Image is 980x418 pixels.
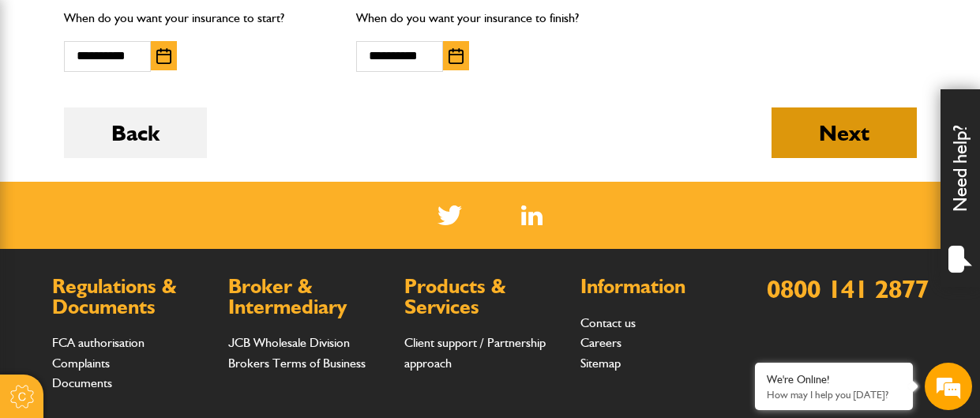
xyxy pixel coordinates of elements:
[437,205,462,225] img: Twitter
[52,375,112,390] a: Documents
[228,335,350,350] a: JCB Wholesale Division
[64,107,207,158] button: Back
[228,356,366,371] a: Brokers Terms of Business
[580,335,621,350] a: Careers
[404,335,546,371] a: Client support / Partnership approach
[521,205,543,225] a: LinkedIn
[228,277,389,317] h2: Broker & Intermediary
[767,373,901,386] div: We're Online!
[449,48,464,64] img: Choose date
[52,335,145,350] a: FCA authorisation
[156,48,171,64] img: Choose date
[941,89,980,287] div: Need help?
[356,8,625,28] p: When do you want your insurance to finish?
[64,8,332,28] p: When do you want your insurance to start?
[52,277,212,317] h2: Regulations & Documents
[580,356,621,371] a: Sitemap
[772,107,917,158] button: Next
[580,277,741,297] h2: Information
[580,315,636,330] a: Contact us
[404,277,565,317] h2: Products & Services
[767,389,901,401] p: How may I help you today?
[767,273,929,304] a: 0800 141 2877
[52,356,110,371] a: Complaints
[521,205,543,225] img: Linked In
